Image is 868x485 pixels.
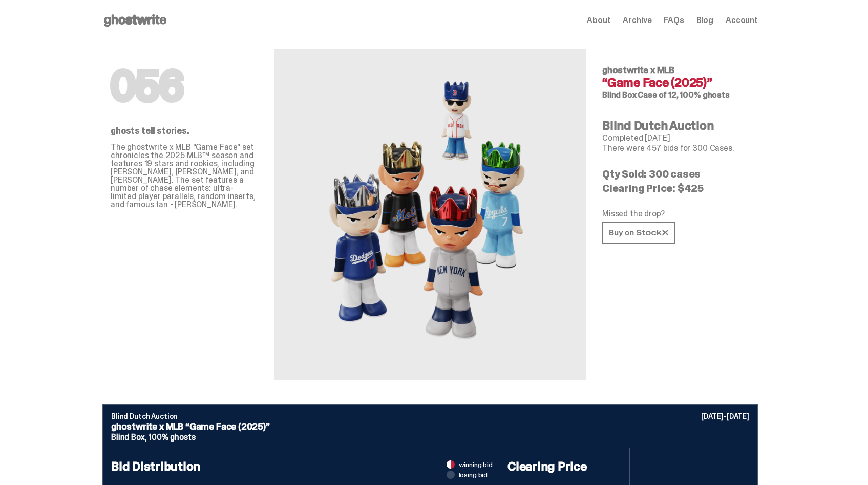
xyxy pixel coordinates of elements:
p: Clearing Price: $425 [602,183,750,193]
h4: Blind Dutch Auction [602,120,750,132]
a: Account [726,16,758,25]
p: ghostwrite x MLB “Game Face (2025)” [111,422,749,431]
a: Archive [623,16,651,25]
h1: 056 [111,65,258,106]
h4: “Game Face (2025)” [602,77,750,89]
p: [DATE]-[DATE] [701,413,749,420]
p: The ghostwrite x MLB "Game Face" set chronicles the 2025 MLB™ season and features 19 stars and ro... [111,143,258,209]
span: Blind Box, [111,432,146,443]
span: Blind Box [602,90,637,100]
span: losing bid [459,471,488,478]
h4: Clearing Price [507,460,623,473]
p: Missed the drop? [602,210,750,218]
a: Blog [696,16,713,25]
a: About [587,16,610,25]
span: 100% ghosts [149,432,195,443]
a: FAQs [664,16,684,25]
img: MLB&ldquo;Game Face (2025)&rdquo; [317,74,543,355]
span: ghostwrite x MLB [602,64,674,76]
p: Blind Dutch Auction [111,413,749,420]
p: There were 457 bids for 300 Cases. [602,144,750,152]
span: winning bid [459,461,493,468]
p: Completed [DATE] [602,134,750,142]
p: ghosts tell stories. [111,127,258,135]
span: Case of 12, 100% ghosts [638,90,729,100]
p: Qty Sold: 300 cases [602,169,750,179]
